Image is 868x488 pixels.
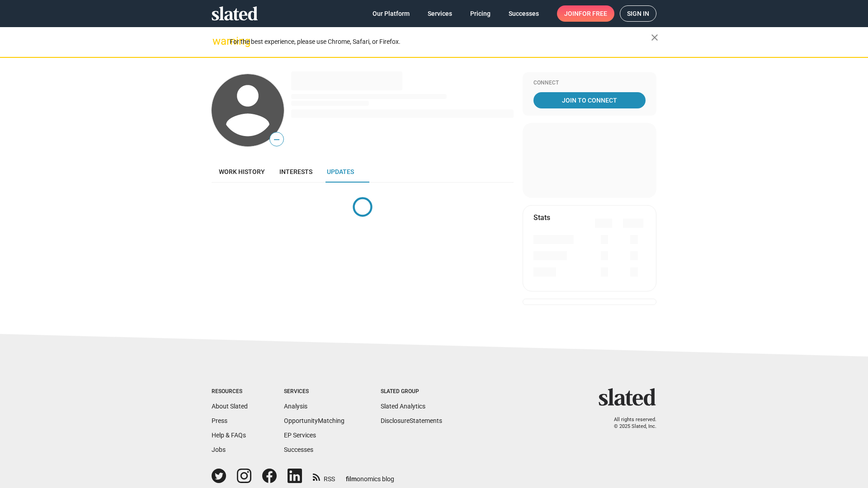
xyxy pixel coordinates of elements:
span: Our Platform [373,5,410,22]
mat-card-title: Stats [533,213,550,222]
a: Joinfor free [557,5,614,22]
a: Successes [501,5,546,22]
mat-icon: warning [212,36,223,47]
span: Work history [219,168,265,175]
div: Services [284,388,344,395]
span: Sign in [627,6,649,21]
a: Help & FAQs [212,432,246,439]
a: filmonomics blog [346,468,394,483]
a: Sign in [620,5,656,22]
div: Connect [533,80,646,87]
div: Slated Group [381,388,442,395]
a: Work history [212,161,272,183]
a: Pricing [463,5,498,22]
span: Join [564,5,607,22]
a: RSS [313,469,335,483]
a: OpportunityMatching [284,417,344,424]
mat-icon: close [649,32,660,43]
span: Interests [279,168,312,175]
a: Updates [320,161,361,183]
a: About Slated [212,403,248,410]
div: Resources [212,388,248,395]
a: Press [212,417,227,424]
a: DisclosureStatements [381,417,442,424]
span: film [346,475,357,483]
span: Join To Connect [535,92,644,108]
p: All rights reserved. © 2025 Slated, Inc. [604,417,656,430]
a: Services [420,5,459,22]
div: For the best experience, please use Chrome, Safari, or Firefox. [230,36,651,48]
span: Services [428,5,452,22]
a: Our Platform [365,5,417,22]
span: Successes [509,5,539,22]
span: — [270,134,283,145]
span: for free [579,5,607,22]
a: Jobs [212,446,226,453]
a: Slated Analytics [381,403,425,410]
span: Updates [327,168,354,175]
a: Join To Connect [533,92,646,108]
a: Successes [284,446,313,453]
a: Interests [272,161,320,183]
a: Analysis [284,403,307,410]
a: EP Services [284,432,316,439]
span: Pricing [470,5,491,22]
